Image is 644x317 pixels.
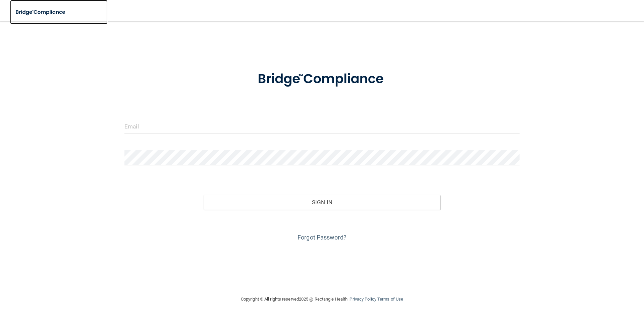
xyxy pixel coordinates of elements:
[124,119,520,134] input: Email
[200,288,444,310] div: Copyright © All rights reserved 2025 @ Rectangle Health | |
[350,297,376,302] a: Privacy Policy
[204,195,441,210] button: Sign In
[10,5,72,19] img: bridge_compliance_login_screen.278c3ca4.svg
[298,234,346,241] a: Forgot Password?
[244,62,400,97] img: bridge_compliance_login_screen.278c3ca4.svg
[377,297,403,302] a: Terms of Use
